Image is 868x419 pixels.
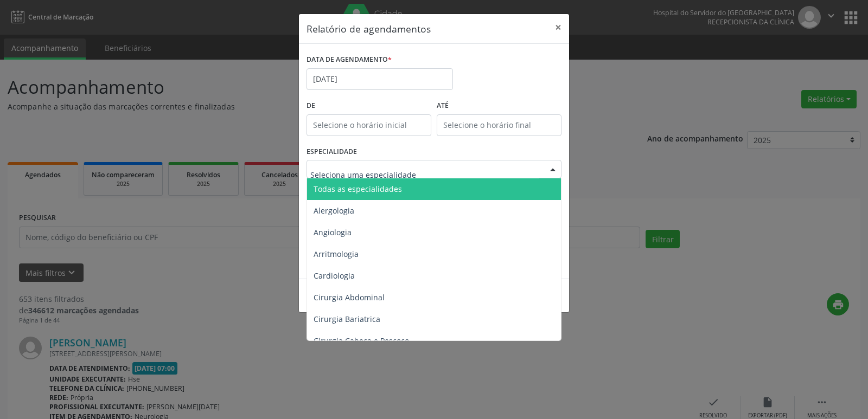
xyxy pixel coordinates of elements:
span: Cirurgia Cabeça e Pescoço [314,336,409,346]
label: ATÉ [437,98,561,114]
label: De [307,98,431,114]
span: Arritmologia [314,249,359,259]
h5: Relatório de agendamentos [307,22,431,36]
label: ESPECIALIDADE [307,144,357,160]
input: Selecione o horário final [437,114,561,136]
input: Selecione o horário inicial [307,114,431,136]
button: Close [547,14,569,41]
span: Angiologia [314,227,352,237]
span: Cardiologia [314,270,355,281]
label: DATA DE AGENDAMENTO [307,51,392,68]
span: Todas as especialidades [314,184,402,194]
span: Alergologia [314,205,354,216]
span: Cirurgia Bariatrica [314,314,380,324]
input: Selecione uma data ou intervalo [307,68,453,90]
input: Seleciona uma especialidade [310,164,539,185]
span: Cirurgia Abdominal [314,292,385,302]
